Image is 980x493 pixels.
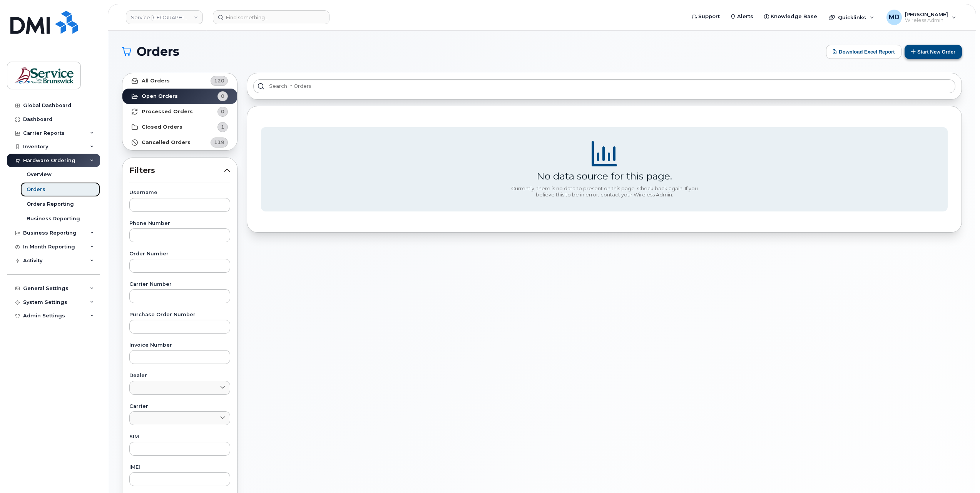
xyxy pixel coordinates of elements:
label: Username [129,190,230,195]
span: Orders [137,46,179,57]
strong: Cancelled Orders [142,139,191,146]
label: Carrier Number [129,282,230,287]
strong: Processed Orders [142,109,193,115]
button: Start New Order [905,45,962,59]
input: Search in orders [253,79,955,93]
label: SIM [129,434,230,439]
a: Closed Orders1 [122,119,237,135]
span: 119 [214,139,224,146]
label: Order Number [129,252,230,257]
span: 120 [214,77,224,84]
strong: Open Orders [142,93,178,99]
span: Filters [129,165,224,176]
label: Phone Number [129,221,230,226]
div: Currently, there is no data to present on this page. Check back again. If you believe this to be ... [508,186,701,198]
strong: All Orders [142,78,170,84]
label: Dealer [129,373,230,378]
label: Invoice Number [129,343,230,348]
span: 0 [221,108,224,115]
strong: Closed Orders [142,124,182,130]
label: Carrier [129,404,230,409]
a: Cancelled Orders119 [122,135,237,150]
span: 1 [221,123,224,131]
span: 0 [221,92,224,100]
div: No data source for this page. [537,170,672,182]
label: IMEI [129,465,230,470]
button: Download Excel Report [826,45,901,59]
a: Open Orders0 [122,89,237,104]
label: Purchase Order Number [129,312,230,317]
a: All Orders120 [122,73,237,89]
a: Processed Orders0 [122,104,237,119]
